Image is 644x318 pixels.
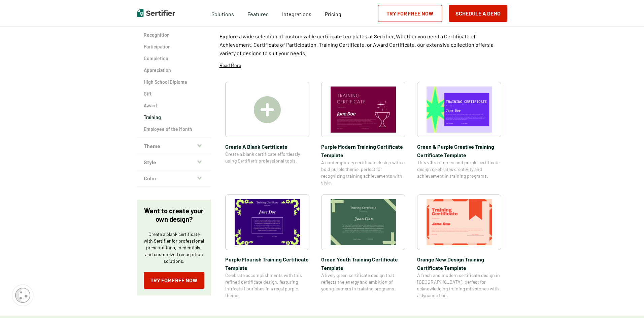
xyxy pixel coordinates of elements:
button: Schedule a Demo [449,5,507,22]
p: Read More [219,62,241,69]
span: Integrations [282,11,311,17]
span: Green & Purple Creative Training Certificate Template [417,142,501,159]
a: Appreciation [144,67,204,74]
span: Solutions [211,9,234,17]
img: Green & Purple Creative Training Certificate Template [427,86,492,133]
a: Pricing [325,9,341,17]
iframe: Chat Widget [610,286,644,318]
span: Features [247,9,269,17]
span: Celebrate accomplishments with this refined certificate design, featuring intricate flourishes in... [225,272,309,299]
span: A contemporary certificate design with a bold purple theme, perfect for recognizing training achi... [321,159,405,186]
button: Theme [137,138,211,154]
span: Purple Modern Training Certificate Template [321,142,405,159]
a: Green Youth Training Certificate TemplateGreen Youth Training Certificate TemplateA lively green ... [321,195,405,299]
div: Category [137,20,211,138]
img: Sertifier | Digital Credentialing Platform [137,9,175,17]
a: Completion [144,55,204,62]
span: Green Youth Training Certificate Template [321,255,405,272]
span: Create A Blank Certificate [225,142,309,151]
img: Green Youth Training Certificate Template [331,199,396,245]
p: Explore a wide selection of customizable certificate templates at Sertifier. Whether you need a C... [219,32,507,57]
a: Participation [144,43,204,50]
span: A fresh and modern certificate design in [GEOGRAPHIC_DATA], perfect for acknowledging training mi... [417,272,501,299]
p: Want to create your own design? [144,207,204,223]
img: Purple Modern Training Certificate Template [331,86,396,133]
img: Cookie Popup Icon [15,288,30,303]
a: Gift [144,91,204,97]
a: Employee of the Month [144,126,204,133]
a: High School Diploma [144,79,204,85]
p: Create a blank certificate with Sertifier for professional presentations, credentials, and custom... [144,231,204,264]
img: Create A Blank Certificate [254,96,281,123]
img: Orange New Design Training Certificate Template [427,199,492,245]
a: Purple Flourish Training Certificate TemplatePurple Flourish Training Certificate TemplateCelebra... [225,195,309,299]
a: Training [144,114,204,121]
span: Orange New Design Training Certificate Template [417,255,501,272]
a: Award [144,102,204,109]
span: A lively green certificate design that reflects the energy and ambition of young learners in trai... [321,272,405,292]
a: Try for Free Now [144,272,204,289]
a: Recognition [144,32,204,38]
a: Orange New Design Training Certificate TemplateOrange New Design Training Certificate TemplateA f... [417,195,501,299]
a: Green & Purple Creative Training Certificate TemplateGreen & Purple Creative Training Certificate... [417,82,501,186]
span: Create a blank certificate effortlessly using Sertifier’s professional tools. [225,151,309,164]
a: Purple Modern Training Certificate TemplatePurple Modern Training Certificate TemplateA contempor... [321,82,405,186]
button: Color [137,170,211,186]
span: Pricing [325,11,341,17]
a: Integrations [282,9,311,17]
span: This vibrant green and purple certificate design celebrates creativity and achievement in trainin... [417,159,501,179]
a: Try for Free Now [378,5,442,22]
img: Purple Flourish Training Certificate Template [235,199,300,245]
button: Style [137,154,211,170]
span: Purple Flourish Training Certificate Template [225,255,309,272]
